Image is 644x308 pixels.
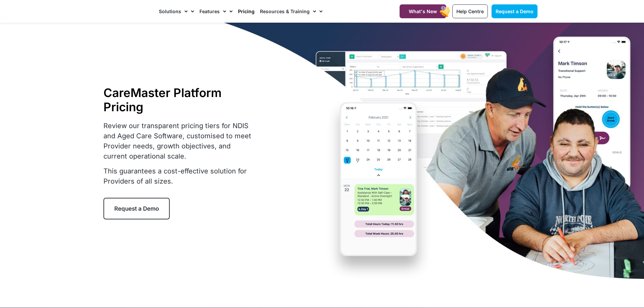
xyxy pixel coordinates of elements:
[103,121,256,161] p: Review our transparent pricing tiers for NDIS and Aged Care Software, customised to meet Provider...
[103,166,256,186] p: This guarantees a cost-effective solution for Providers of all sizes.
[496,8,533,14] span: Request a Demo
[103,198,170,219] a: Request a Demo
[409,8,437,14] span: What's New
[114,205,159,212] span: Request a Demo
[103,86,256,114] h1: CareMaster Platform Pricing
[107,6,152,17] img: CareMaster Logo
[452,4,488,18] a: Help Centre
[400,4,446,18] a: What's New
[492,4,538,18] a: Request a Demo
[456,8,484,14] span: Help Centre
